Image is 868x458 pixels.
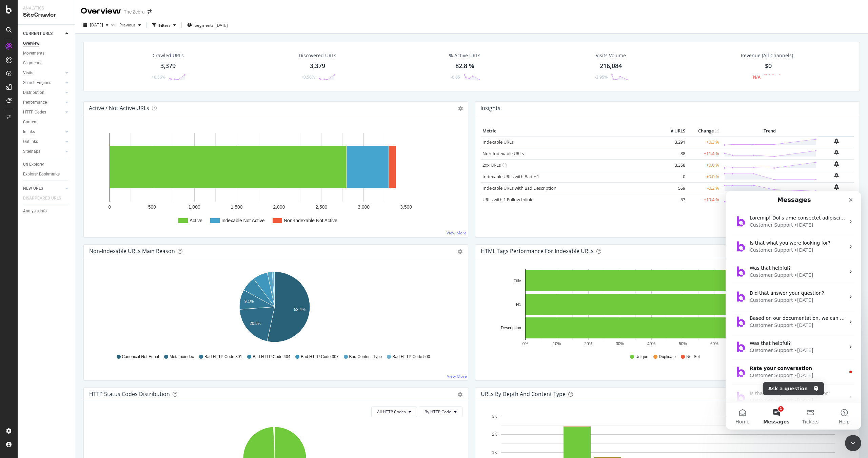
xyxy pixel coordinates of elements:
[647,341,655,346] text: 40%
[122,354,159,360] span: Canonical Not Equal
[184,20,231,30] button: Segments[DATE]
[23,195,61,202] div: DISAPPEARED URLS
[189,204,200,210] text: 1,000
[845,435,861,451] iframe: Intercom live chat
[482,139,514,145] a: Indexable URLs
[23,11,70,19] div: SiteCrawler
[522,341,529,346] text: 0%
[23,99,47,106] div: Performance
[284,218,337,223] text: Non-Indexable Not Active
[447,373,467,379] a: View More
[23,69,33,77] div: Visits
[721,126,818,136] th: Trend
[294,307,305,312] text: 53.4%
[834,139,839,144] div: bell-plus
[660,126,687,136] th: # URLS
[660,148,687,159] td: 88
[23,60,41,67] div: Segments
[89,126,460,232] svg: A chart.
[23,79,63,86] a: Search Engines
[89,104,149,113] h4: Active / Not Active URLs
[23,138,38,145] div: Outlinks
[447,230,467,236] a: View More
[501,326,521,330] text: Description
[492,414,497,419] text: 3K
[160,62,176,70] div: 3,379
[400,204,412,210] text: 3,500
[392,354,430,360] span: Bad HTTP Code 500
[480,104,500,113] h4: Insights
[660,171,687,182] td: 0
[349,354,382,360] span: Bad Content-Type
[108,204,111,210] text: 0
[687,136,721,148] td: +0.3 %
[159,22,171,28] div: Filters
[659,354,676,360] span: Duplicate
[244,299,254,304] text: 9.1%
[765,62,772,70] span: $0
[377,409,406,415] span: All HTTP Codes
[596,52,626,59] div: Visits Volume
[23,138,63,145] a: Outlinks
[419,407,462,417] button: By HTTP Code
[635,354,648,360] span: Unique
[679,341,687,346] text: 50%
[23,69,63,77] a: Visits
[310,62,325,70] div: 3,379
[23,89,63,96] a: Distribution
[90,22,103,28] span: 2025 Oct. 3rd
[23,5,70,11] div: Analytics
[117,22,136,28] span: Previous
[481,269,852,348] svg: A chart.
[458,392,462,397] div: gear
[23,148,40,155] div: Sitemaps
[23,185,43,192] div: NEW URLS
[23,128,63,136] a: Inlinks
[492,450,497,455] text: 1K
[273,204,285,210] text: 2,000
[253,354,290,360] span: Bad HTTP Code 404
[660,182,687,194] td: 559
[23,50,70,57] a: Movements
[553,341,561,346] text: 10%
[23,161,44,168] div: Url Explorer
[482,196,532,203] a: URLs with 1 Follow Inlink
[687,148,721,159] td: +11.4 %
[23,208,70,215] a: Analysis Info
[687,182,721,194] td: -0.2 %
[425,409,451,415] span: By HTTP Code
[301,354,338,360] span: Bad HTTP Code 307
[687,126,721,136] th: Change
[23,195,68,202] a: DISAPPEARED URLS
[481,126,660,136] th: Metric
[834,184,839,190] div: bell-plus
[111,22,117,27] span: vs
[481,391,566,397] div: URLs by Depth and Content Type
